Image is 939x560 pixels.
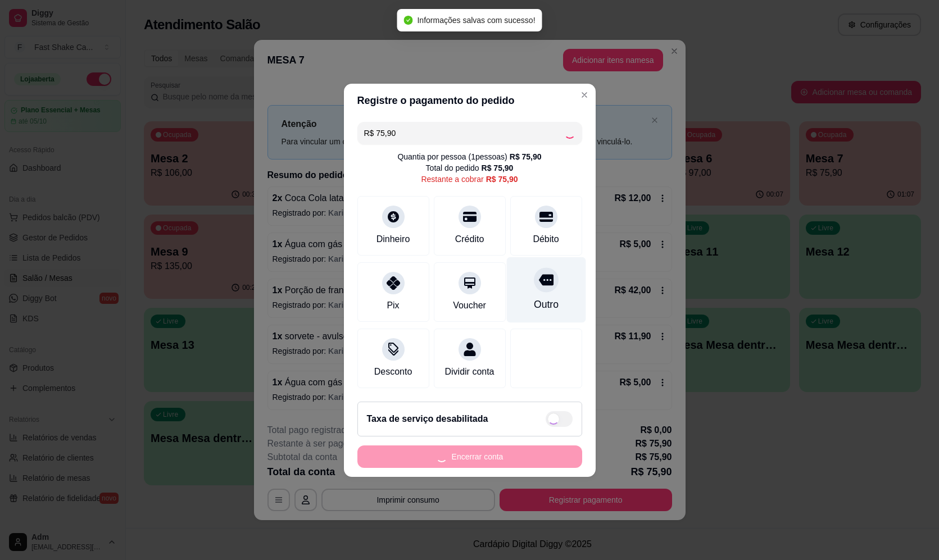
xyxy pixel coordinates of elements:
[453,299,486,312] div: Voucher
[344,84,596,117] header: Registre o pagamento do pedido
[510,151,542,162] div: R$ 75,90
[387,299,399,312] div: Pix
[421,174,518,185] div: Restante a cobrar
[455,233,484,246] div: Crédito
[403,16,412,25] span: check-circle
[533,297,558,312] div: Outro
[364,122,564,144] input: Ex.: hambúrguer de cordeiro
[376,233,410,246] div: Dinheiro
[444,365,494,379] div: Dividir conta
[374,365,412,379] div: Desconto
[564,128,575,139] div: Loading
[575,86,593,104] button: Close
[367,412,488,426] h2: Taxa de serviço desabilitada
[486,174,518,185] div: R$ 75,90
[482,162,514,174] div: R$ 75,90
[533,233,559,246] div: Débito
[397,151,541,162] div: Quantia por pessoa ( 1 pessoas)
[417,16,535,25] span: Informações salvas com sucesso!
[426,162,514,174] div: Total do pedido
